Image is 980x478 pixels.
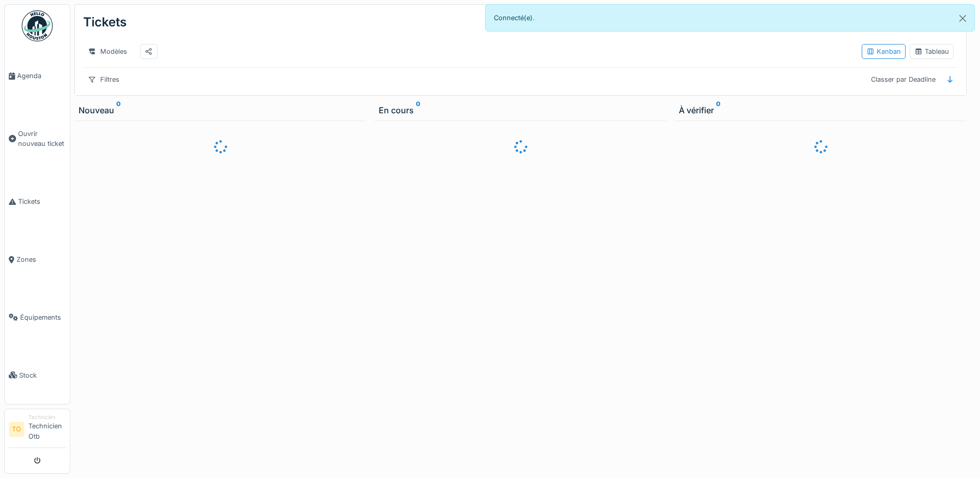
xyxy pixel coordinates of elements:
div: Tickets [83,9,127,36]
li: TO [9,422,24,437]
sup: 0 [416,104,421,116]
div: À vérifier [679,104,962,116]
div: Nouveau [79,104,362,116]
sup: 0 [716,104,721,116]
a: TO TechnicienTechnicien Otb [9,413,66,448]
span: Tickets [18,197,66,206]
a: Ouvrir nouveau ticket [5,105,70,173]
img: Badge_color-CXgf-gQk.svg [22,10,53,41]
a: Stock [5,346,70,404]
div: Technicien [28,413,66,421]
div: En cours [379,104,662,116]
div: Modèles [83,44,132,59]
button: Close [951,5,974,32]
a: Agenda [5,47,70,105]
span: Stock [19,370,66,380]
span: Ouvrir nouveau ticket [18,129,66,148]
sup: 0 [116,104,121,116]
div: Filtres [83,72,124,87]
div: Kanban [866,47,901,56]
span: Agenda [17,71,66,81]
div: Connecté(e). [485,4,975,32]
li: Technicien Otb [28,413,66,445]
a: Équipements [5,288,70,346]
a: Zones [5,231,70,289]
div: Classer par Deadline [866,72,940,87]
span: Zones [17,255,66,264]
span: Équipements [20,312,66,322]
div: Tableau [914,47,949,56]
a: Tickets [5,173,70,231]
